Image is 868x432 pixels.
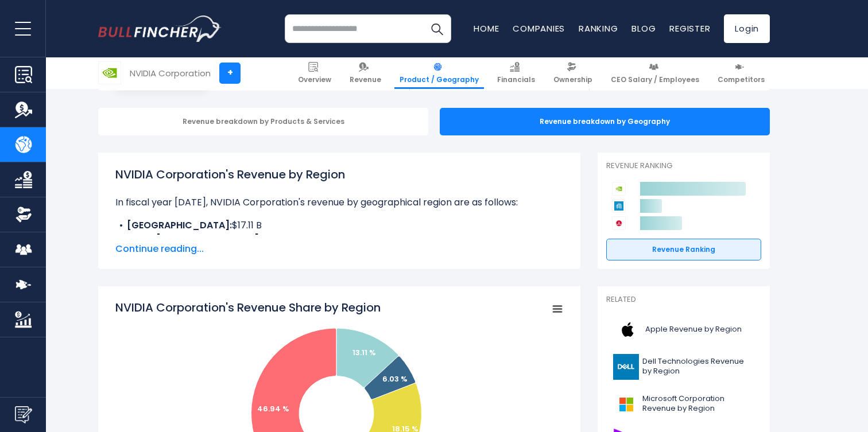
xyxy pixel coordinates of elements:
[382,373,408,384] text: 6.03 %
[440,108,770,135] div: Revenue breakdown by Geography
[606,314,761,345] a: Apple Revenue by Region
[669,22,710,34] a: Register
[352,347,376,358] text: 13.11 %
[400,75,479,84] span: Product / Geography
[631,22,656,34] a: Blog
[724,14,770,43] a: Login
[115,232,563,246] li: $7.88 B
[115,242,563,256] span: Continue reading...
[344,57,386,89] a: Revenue
[257,403,289,414] text: 46.94 %
[613,354,639,380] img: DELL logo
[127,219,232,232] b: [GEOGRAPHIC_DATA]:
[350,75,381,84] span: Revenue
[718,75,765,84] span: Competitors
[115,166,563,183] h1: NVIDIA Corporation's Revenue by Region
[613,391,639,417] img: MSFT logo
[606,351,761,383] a: Dell Technologies Revenue by Region
[612,199,626,213] img: Applied Materials competitors logo
[642,394,754,414] span: Microsoft Corporation Revenue by Region
[606,161,761,171] p: Revenue Ranking
[394,57,484,89] a: Product / Geography
[645,325,742,334] span: Apple Revenue by Region
[548,57,598,89] a: Ownership
[606,57,704,89] a: CEO Salary / Employees
[98,15,222,42] img: bullfincher logo
[612,182,626,196] img: NVIDIA Corporation competitors logo
[492,57,540,89] a: Financials
[611,75,699,84] span: CEO Salary / Employees
[553,75,592,84] span: Ownership
[130,67,211,80] div: NVIDIA Corporation
[298,75,331,84] span: Overview
[423,14,451,43] button: Search
[115,219,563,232] li: $17.11 B
[579,22,618,34] a: Ranking
[712,57,770,89] a: Competitors
[127,232,261,246] b: Other [GEOGRAPHIC_DATA]:
[474,22,499,34] a: Home
[606,295,761,305] p: Related
[613,317,642,343] img: AAPL logo
[293,57,336,89] a: Overview
[99,62,121,84] img: NVDA logo
[219,63,241,84] a: +
[98,108,428,135] div: Revenue breakdown by Products & Services
[606,239,761,260] a: Revenue Ranking
[612,216,626,230] img: Broadcom competitors logo
[642,357,754,376] span: Dell Technologies Revenue by Region
[497,75,535,84] span: Financials
[98,15,222,42] a: Go to homepage
[15,206,32,223] img: Ownership
[513,22,565,34] a: Companies
[115,299,381,316] tspan: NVIDIA Corporation's Revenue Share by Region
[606,388,761,420] a: Microsoft Corporation Revenue by Region
[115,196,563,209] p: In fiscal year [DATE], NVIDIA Corporation's revenue by geographical region are as follows:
